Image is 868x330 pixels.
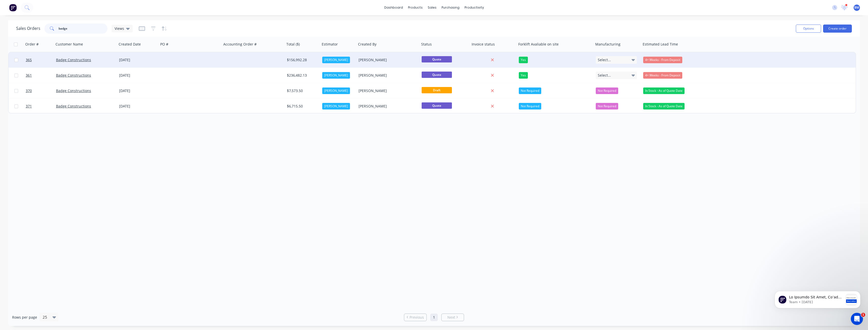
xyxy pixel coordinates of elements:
[26,88,32,93] span: 370
[596,103,618,109] button: Not Required
[430,314,438,321] a: Page 1 is your current page
[322,42,338,47] div: Estimator
[9,4,17,11] img: Factory
[359,88,415,93] div: [PERSON_NAME]
[26,57,32,62] span: 365
[359,57,415,62] div: [PERSON_NAME]
[462,4,486,11] div: productivity
[598,104,616,109] span: Not Required
[598,73,611,78] span: Select...
[119,57,157,62] div: [DATE]
[160,42,168,47] div: PO #
[767,281,868,316] iframe: Intercom notifications message
[422,56,452,62] span: Quote
[425,4,439,11] div: sales
[643,57,682,63] div: 4+ Weeks - From Deposit
[405,4,425,11] div: products
[115,26,124,31] span: Views
[119,104,157,109] div: [DATE]
[322,72,350,79] div: [PERSON_NAME]
[56,57,91,62] a: Badge Constructions
[518,42,559,47] div: Forklift Avaliable on site
[26,83,56,98] a: 370
[16,26,40,31] h1: Sales Orders
[322,103,350,109] div: [PERSON_NAME]
[322,87,350,94] div: [PERSON_NAME]
[286,42,300,47] div: Total ($)
[26,104,32,109] span: 371
[358,42,376,47] div: Created By
[287,104,317,109] div: $6,715.50
[472,42,495,47] div: Invoice status
[59,24,108,34] input: Search...
[56,104,91,108] a: Badge Constructions
[119,88,157,93] div: [DATE]
[854,5,859,10] span: BM
[25,42,39,47] div: Order #
[598,88,616,93] span: Not Required
[26,99,56,114] a: 371
[22,19,76,24] p: Message from Team, sent 2w ago
[26,73,32,78] span: 361
[447,315,455,320] span: Next
[519,103,541,109] div: Not Required
[442,315,464,320] a: Next page
[643,103,685,109] div: In Stock - As of Quote Date
[26,52,56,68] a: 365
[422,72,452,78] span: Quote
[22,14,76,305] span: Lo Ipsumdo Sit Amet, Co’ad elitse doe temp incididu utlabor etdolorem al enim admi veniamqu nos e...
[823,25,852,33] button: Create order
[519,72,528,79] div: Yes
[596,87,618,94] button: Not Required
[223,42,257,47] div: Accounting Order #
[119,42,141,47] div: Created Date
[56,73,91,78] a: Badge Constructions
[421,42,432,47] div: Status
[56,42,83,47] div: Customer Name
[322,57,350,63] div: [PERSON_NAME]
[12,315,37,320] span: Rows per page
[422,87,452,93] span: Draft
[56,88,91,93] a: Badge Constructions
[519,87,541,94] div: Not Required
[422,102,452,109] span: Quote
[595,42,620,47] div: Manufacturing
[643,42,678,47] div: Estimated Lead Time
[643,87,685,94] div: In Stock - As of Quote Date
[359,73,415,78] div: [PERSON_NAME]
[439,4,462,11] div: purchasing
[382,4,405,11] a: dashboard
[598,57,611,62] span: Select...
[861,313,865,317] span: 1
[26,68,56,83] a: 361
[402,314,466,321] ul: Pagination
[643,72,682,79] div: 4+ Weeks - From Deposit
[410,315,424,320] span: Previous
[359,104,415,109] div: [PERSON_NAME]
[287,73,317,78] div: $236,482.13
[851,313,863,325] iframe: Intercom live chat
[404,315,426,320] a: Previous page
[287,88,317,93] div: $7,573.50
[796,25,821,33] button: Options
[287,57,317,62] div: $156,992.28
[519,57,528,63] div: Yes
[119,73,157,78] div: [DATE]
